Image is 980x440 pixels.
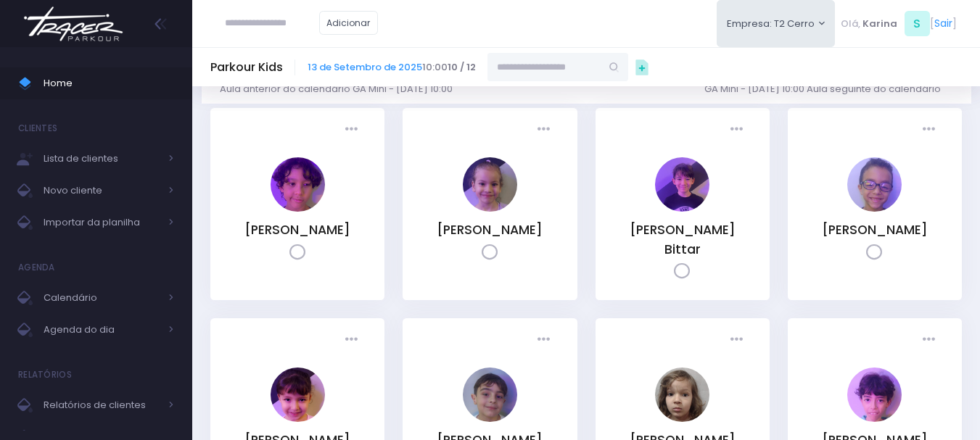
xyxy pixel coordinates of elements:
img: João Rosendo Guerra [847,368,902,422]
span: 10:00 [308,60,476,75]
a: Cecilia Machado [463,202,517,215]
a: Bento Brasil Torres [271,202,325,215]
span: Karina [862,17,897,31]
a: Inácio Borges Ribeiro [847,202,902,215]
img: Henrique Hasegawa Bittar [655,157,709,212]
span: Calendário [44,289,160,307]
a: Isabela Araújo Girotto [271,412,325,426]
a: Henrique Hasegawa Bittar [655,202,709,215]
span: Agenda do dia [44,320,160,339]
h4: Relatórios [18,360,72,389]
a: [PERSON_NAME] [244,221,350,238]
div: [ ] [835,7,962,40]
span: Novo cliente [44,181,160,200]
a: [PERSON_NAME] [822,221,928,238]
span: Olá, [841,17,860,31]
h4: Clientes [18,114,57,143]
img: Inácio Borges Ribeiro [847,157,902,212]
img: Cecilia Machado [463,157,517,212]
img: Joaquim Reis [463,368,517,422]
img: Isabela Araújo Girotto [271,368,325,422]
img: Bento Brasil Torres [271,157,325,212]
a: Aula anterior do calendário GA Mini - [DATE] 10:00 [220,75,464,104]
a: Sair [934,16,952,31]
strong: 10 / 12 [448,60,476,74]
h5: Parkour Kids [210,60,283,75]
span: Home [44,74,174,93]
a: 13 de Setembro de 2025 [308,60,422,74]
a: Joaquim Reis [463,412,517,426]
a: GA Mini - [DATE] 10:00 Aula seguinte do calendário [704,75,952,104]
a: João Pedro Dragonetti [655,412,709,426]
a: [PERSON_NAME] Bittar [630,221,736,257]
a: [PERSON_NAME] [437,221,543,238]
h4: Agenda [18,253,55,282]
a: Adicionar [319,11,379,35]
span: Importar da planilha [44,213,160,232]
span: Lista de clientes [44,149,160,168]
span: Relatórios de clientes [44,396,160,415]
span: S [905,11,930,36]
a: João Rosendo Guerra [847,412,902,426]
img: João Pedro Dragonetti [655,368,709,422]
